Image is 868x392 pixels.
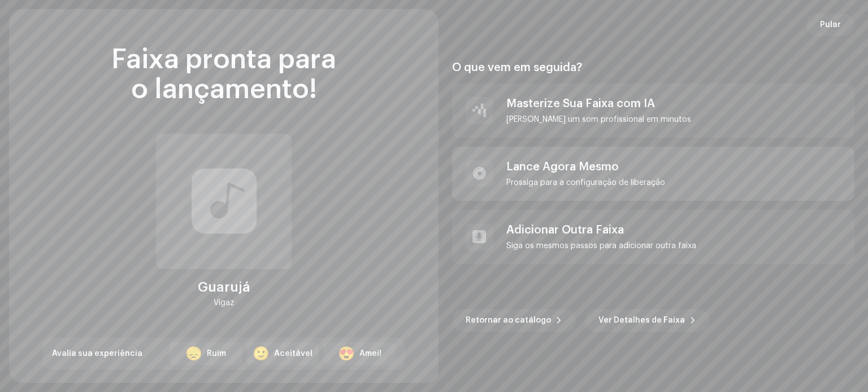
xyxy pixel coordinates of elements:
[506,223,696,237] div: Adicionar Outra Faixa
[506,160,665,174] div: Lance Agora Mesmo
[198,278,250,296] div: Guarujá
[185,347,202,360] div: 😞
[506,241,696,250] div: Siga os mesmos passos para adicionar outra faixa
[338,347,355,360] div: 😍
[214,296,235,310] div: Vigaz
[452,309,576,332] button: Retornar ao catálogo
[274,348,313,360] div: Aceitável
[598,309,685,332] span: Ver Detalhes de Faixa
[506,97,691,111] div: Masterize Sua Faixa com IA
[452,147,854,201] re-a-post-create-item: Lance Agora Mesmo
[806,14,854,36] button: Pular
[506,178,665,187] div: Prossiga para a configuração de liberação
[359,348,381,360] div: Amei!
[452,61,854,74] div: O que vem em seguida?
[253,347,270,360] div: 🙂
[585,309,710,332] button: Ver Detalhes de Faixa
[820,14,841,36] span: Pular
[452,83,854,138] re-a-post-create-item: Masterize Sua Faixa com IA
[506,115,691,124] div: [PERSON_NAME] um som profissional em minutos
[452,210,854,264] re-a-post-create-item: Adicionar Outra Faixa
[207,348,226,360] div: Ruim
[43,45,405,105] div: Faixa pronta para o lançamento!
[52,350,142,358] span: Avalia sua experiência
[466,309,551,332] span: Retornar ao catálogo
